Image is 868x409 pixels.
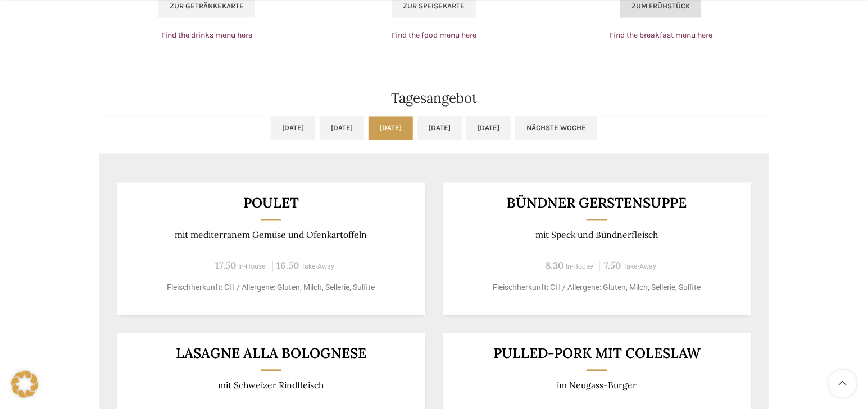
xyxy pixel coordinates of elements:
h3: Bündner Gerstensuppe [457,196,737,210]
a: Find the food menu here [392,30,476,40]
a: Scroll to top button [829,370,857,398]
span: Zur Getränkekarte [170,2,244,11]
p: mit Schweizer Rindfleisch [131,380,411,391]
span: Take-Away [302,263,335,271]
p: mit mediterranem Gemüse und Ofenkartoffeln [131,230,411,241]
h2: Tagesangebot [99,92,769,105]
p: Fleischherkunft: CH / Allergene: Gluten, Milch, Sellerie, Sulfite [457,282,737,294]
span: In-House [239,263,266,271]
h3: Poulet [131,196,411,210]
span: 16.50 [277,260,299,272]
span: Take-Away [623,263,656,271]
a: [DATE] [271,117,315,140]
span: 17.50 [216,260,237,272]
a: Nächste Woche [515,117,597,140]
h3: LASAGNE ALLA BOLOGNESE [131,347,411,361]
span: 8.30 [546,260,563,272]
a: [DATE] [320,117,364,140]
a: [DATE] [466,117,511,140]
a: [DATE] [417,117,462,140]
h3: Pulled-Pork mit Coleslaw [457,347,737,361]
span: Zum Frühstück [631,2,690,11]
span: 7.50 [604,260,621,272]
span: In-House [566,263,593,271]
a: Find the breakfast menu here [610,30,712,40]
a: [DATE] [369,117,413,140]
p: Fleischherkunft: CH / Allergene: Gluten, Milch, Sellerie, Sulfite [131,282,411,294]
p: mit Speck und Bündnerfleisch [457,230,737,241]
p: im Neugass-Burger [457,380,737,391]
span: Zur Speisekarte [403,2,465,11]
a: Find the drinks menu here [161,30,252,40]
